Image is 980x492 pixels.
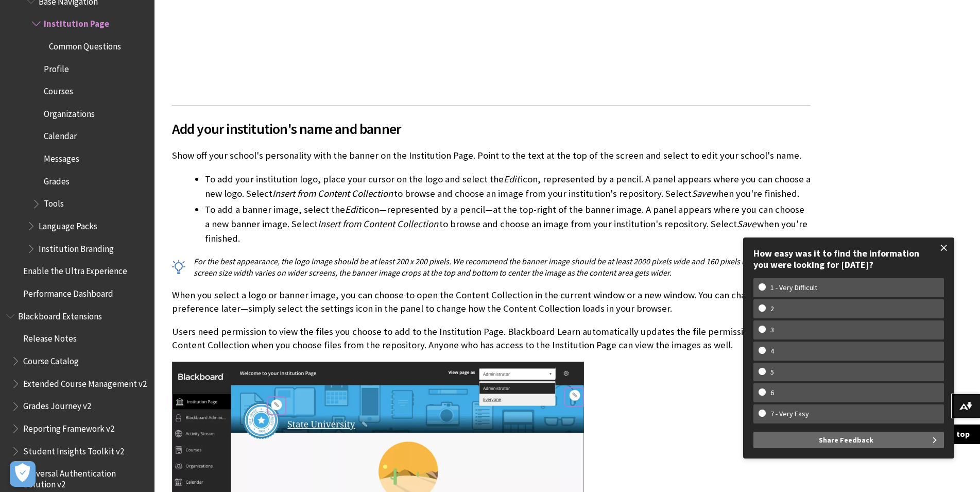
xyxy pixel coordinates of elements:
button: Open Preferences [10,461,36,487]
nav: Book outline for Blackboard Extensions [6,308,148,489]
span: Share Feedback [819,432,873,448]
span: Institution Page [44,15,109,29]
span: Grades Journey v2 [23,398,91,412]
span: Organizations [44,105,95,119]
span: Edit [345,203,361,215]
span: Performance Dashboard [23,285,113,299]
span: Profile [44,60,69,74]
span: Add your institution's name and banner [172,118,811,140]
span: Calendar [44,128,77,142]
w-span: 6 [759,388,786,397]
div: How easy was it to find the information you were looking for [DATE]? [753,248,944,270]
span: Reporting Framework v2 [23,420,114,434]
span: Student Insights Toolkit v2 [23,443,124,456]
span: Universal Authentication Solution v2 [23,465,147,489]
button: Share Feedback [753,432,944,448]
p: When you select a logo or banner image, you can choose to open the Content Collection in the curr... [172,289,811,315]
span: Release Notes [23,330,77,344]
span: Course Catalog [23,352,79,366]
span: Save [737,218,756,230]
span: Institution Branding [39,240,114,254]
span: Tools [44,195,64,209]
span: Common Questions [49,38,121,52]
span: Insert from Content Collection [272,188,393,199]
li: To add a banner image, select the icon—represented by a pencil—at the top-right of the banner ima... [205,202,811,246]
span: Save [692,188,711,199]
span: Grades [44,173,70,186]
span: Extended Course Management v2 [23,375,147,389]
w-span: 3 [759,326,786,334]
w-span: 2 [759,304,786,313]
w-span: 5 [759,368,786,377]
p: For the best appearance, the logo image should be at least 200 x 200 pixels. We recommend the ban... [172,256,811,279]
li: To add your institution logo, place your cursor on the logo and select the icon, represented by a... [205,172,811,201]
w-span: 7 - Very Easy [759,410,821,418]
span: Language Packs [39,217,97,231]
w-span: 4 [759,347,786,355]
w-span: 1 - Very Difficult [759,283,829,292]
span: Enable the Ultra Experience [23,263,127,277]
span: Edit [504,173,520,185]
span: Messages [44,150,79,164]
span: Insert from Content Collection [318,218,438,230]
span: Courses [44,82,73,96]
span: Blackboard Extensions [18,308,102,321]
p: Users need permission to view the files you choose to add to the Institution Page. Blackboard Lea... [172,325,811,352]
p: Show off your school's personality with the banner on the Institution Page. Point to the text at ... [172,149,811,162]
